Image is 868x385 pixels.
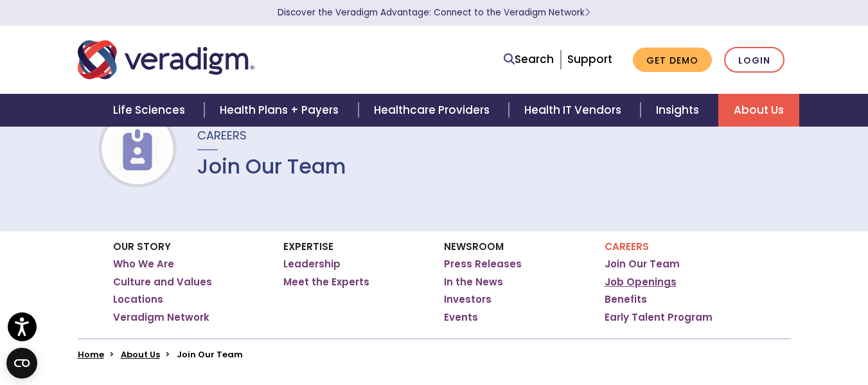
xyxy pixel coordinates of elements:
a: Early Talent Program [605,311,713,324]
span: Learn More [585,6,590,19]
a: Discover the Veradigm Advantage: Connect to the Veradigm NetworkLearn More [278,6,590,19]
a: Culture and Values [113,276,212,289]
a: Search [504,51,554,68]
a: Investors [444,293,492,306]
a: Home [78,348,104,361]
button: Open CMP widget [6,348,37,379]
a: Health IT Vendors [509,94,641,127]
a: Events [444,311,478,324]
a: Meet the Experts [283,276,369,289]
a: Press Releases [444,258,522,271]
a: Benefits [605,293,647,306]
a: Health Plans + Payers [204,94,358,127]
a: Veradigm Network [113,311,209,324]
h1: Join Our Team [197,154,346,179]
a: About Us [121,348,160,361]
a: Join Our Team [605,258,680,271]
a: Job Openings [605,276,677,289]
a: Get Demo [633,48,712,73]
a: Login [724,47,784,73]
a: Life Sciences [98,94,204,127]
a: Locations [113,293,163,306]
a: Insights [641,94,718,127]
a: Leadership [283,258,341,271]
a: Who We Are [113,258,174,271]
a: About Us [718,94,799,127]
a: Support [567,51,612,67]
span: Careers [197,127,247,143]
a: In the News [444,276,503,289]
a: Healthcare Providers [359,94,509,127]
img: Veradigm logo [78,39,254,81]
